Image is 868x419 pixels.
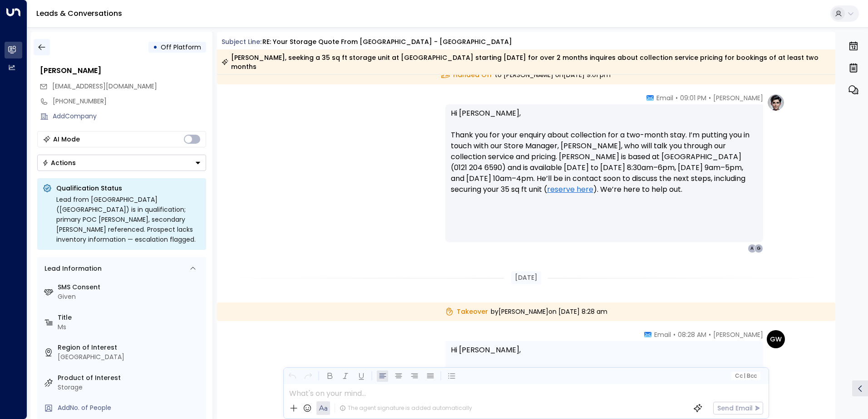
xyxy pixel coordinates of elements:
div: Lead from [GEOGRAPHIC_DATA] ([GEOGRAPHIC_DATA]) is in qualification; primary POC [PERSON_NAME], s... [56,195,201,244]
span: Off Platform [161,43,201,52]
span: Thanks again for getting in touch. [451,366,570,377]
span: • [709,93,711,102]
div: Button group with a nested menu [37,155,206,171]
div: [DATE] [511,271,541,284]
div: The agent signature is added automatically [340,404,472,412]
span: [PERSON_NAME] [713,330,763,339]
span: | [744,373,745,379]
span: 08:28 AM [678,330,706,339]
span: angiedancer2@gmail.com [52,82,157,91]
span: Cc Bcc [735,373,756,379]
div: AddNo. of People [58,403,202,413]
a: reserve here [547,184,593,195]
div: AI Mode [53,135,80,144]
span: Takeover [445,307,488,317]
label: Product of Interest [58,373,202,383]
div: [PHONE_NUMBER] [53,97,206,106]
div: by [PERSON_NAME] on [DATE] 8:28 am [217,302,836,321]
p: Qualification Status [56,184,201,193]
span: Hi [PERSON_NAME], [451,345,521,356]
span: • [673,330,676,339]
span: 09:01 PM [680,93,706,102]
span: Email [654,330,671,339]
div: GW [767,330,785,348]
span: Subject Line: [222,37,261,46]
a: Leads & Conversations [36,8,122,19]
span: Email [656,93,673,102]
button: Undo [286,370,298,382]
div: • [153,39,158,55]
div: A [748,244,757,253]
div: Actions [42,159,76,167]
div: G [754,244,763,253]
span: • [709,330,711,339]
label: Title [58,313,202,322]
img: profile-logo.png [767,93,785,112]
button: Redo [302,370,314,382]
div: [PERSON_NAME] [40,65,206,76]
label: SMS Consent [58,283,202,292]
span: Handed Off [441,70,492,80]
div: Lead Information [41,264,102,273]
div: to [PERSON_NAME] on [DATE] 9:01 pm [217,66,836,84]
div: Ms [58,322,202,332]
label: Region of Interest [58,343,202,352]
div: [GEOGRAPHIC_DATA] [58,352,202,362]
button: Actions [37,155,206,171]
div: RE: Your storage quote from [GEOGRAPHIC_DATA] - [GEOGRAPHIC_DATA] [262,37,512,47]
span: • [676,93,678,102]
span: [EMAIL_ADDRESS][DOMAIN_NAME] [52,82,157,91]
div: AddCompany [53,112,206,121]
span: [PERSON_NAME] [713,93,763,102]
div: Given [58,292,202,302]
p: Hi [PERSON_NAME], Thank you for your enquiry about collection for a two-month stay. I’m putting y... [451,108,758,206]
button: Cc|Bcc [731,372,760,380]
div: [PERSON_NAME], seeking a 35 sq ft storage unit at [GEOGRAPHIC_DATA] starting [DATE] for over 2 mo... [222,53,830,71]
div: Storage [58,383,202,392]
